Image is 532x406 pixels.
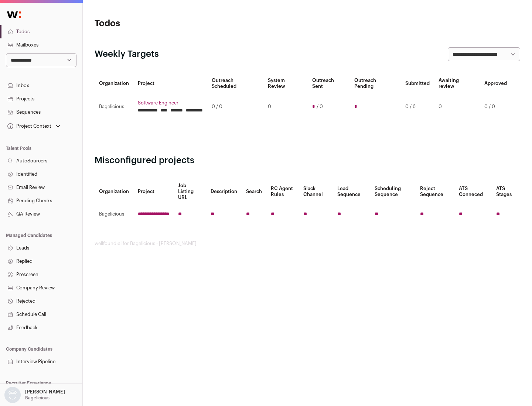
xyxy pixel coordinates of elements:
td: 0 [434,94,480,120]
th: Job Listing URL [174,178,206,205]
th: Outreach Pending [350,73,400,94]
button: Open dropdown [3,387,66,403]
th: System Review [263,73,307,94]
div: Project Context [6,123,51,129]
th: Lead Sequence [333,178,370,205]
th: Awaiting review [434,73,480,94]
h1: Todos [95,18,236,30]
th: Project [133,178,174,205]
th: Description [206,178,242,205]
td: 0 / 6 [401,94,434,120]
p: Bagelicious [25,395,50,401]
td: 0 / 0 [207,94,263,120]
img: Wellfound [3,7,25,22]
th: Approved [480,73,511,94]
h2: Misconfigured projects [95,155,520,166]
th: Organization [95,178,133,205]
th: Outreach Scheduled [207,73,263,94]
th: ATS Stages [492,178,520,205]
th: Scheduling Sequence [370,178,416,205]
td: Bagelicious [95,205,133,223]
th: Search [242,178,266,205]
p: [PERSON_NAME] [25,389,65,395]
td: 0 [263,94,307,120]
th: Organization [95,73,133,94]
footer: wellfound:ai for Bagelicious - [PERSON_NAME] [95,241,520,247]
h2: Weekly Targets [95,48,159,60]
th: RC Agent Rules [266,178,299,205]
th: Submitted [401,73,434,94]
img: nopic.png [4,387,21,403]
button: Open dropdown [6,121,62,131]
th: Outreach Sent [308,73,350,94]
th: ATS Conneced [454,178,491,205]
td: Bagelicious [95,94,133,120]
td: 0 / 0 [480,94,511,120]
a: Software Engineer [138,100,203,106]
th: Project [133,73,207,94]
th: Slack Channel [299,178,333,205]
span: / 0 [317,104,323,110]
th: Reject Sequence [416,178,455,205]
